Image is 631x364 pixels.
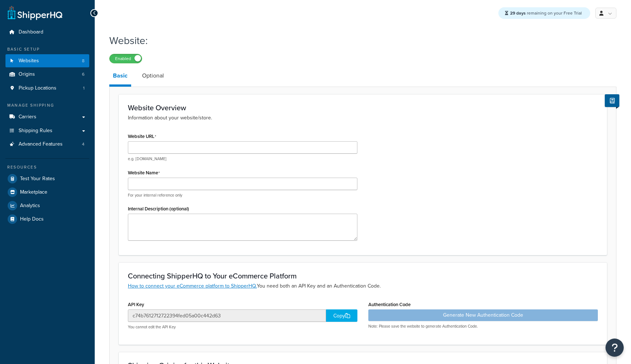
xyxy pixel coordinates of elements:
p: Note: Please save the website to generate Authentication Code. [368,324,598,329]
span: Pickup Locations [19,85,56,91]
li: Advanced Features [5,138,89,151]
li: Websites [5,54,89,68]
span: Dashboard [19,29,43,35]
span: Origins [19,71,35,78]
a: How to connect your eCommerce platform to ShipperHQ. [128,282,257,290]
span: Marketplace [20,189,47,195]
a: Test Your Rates [5,172,89,185]
a: Shipping Rules [5,124,89,138]
label: Website URL [128,134,156,139]
p: Information about your website/store. [128,114,598,122]
label: Enabled [110,54,142,63]
a: Dashboard [5,25,89,39]
span: Websites [19,58,39,64]
li: Origins [5,68,89,81]
a: Advanced Features4 [5,138,89,151]
label: API Key [128,302,144,307]
p: You cannot edit the API Key [128,324,357,330]
span: Test Your Rates [20,176,55,182]
span: Help Docs [20,216,44,222]
a: Websites8 [5,54,89,68]
span: Carriers [19,114,36,120]
label: Website Name [128,170,160,176]
a: Analytics [5,199,89,212]
a: Optional [138,67,168,84]
a: Basic [109,67,131,87]
div: Manage Shipping [5,102,89,108]
span: Advanced Features [19,141,63,147]
p: You need both an API Key and an Authentication Code. [128,282,598,290]
button: Show Help Docs [605,94,619,107]
div: Copy [326,309,357,322]
strong: 29 days [510,10,526,16]
div: Resources [5,164,89,170]
span: 4 [82,141,85,147]
h1: Website: [109,33,607,48]
span: remaining on your Free Trial [510,10,582,16]
span: Analytics [20,203,40,209]
label: Authentication Code [368,302,411,307]
p: e.g. [DOMAIN_NAME] [128,156,357,162]
a: Marketplace [5,186,89,199]
a: Help Docs [5,213,89,226]
p: For your internal reference only [128,193,357,198]
li: Pickup Locations [5,82,89,95]
span: Shipping Rules [19,128,52,134]
a: Origins6 [5,68,89,81]
button: Open Resource Center [605,339,624,357]
div: Basic Setup [5,46,89,52]
span: 6 [82,71,85,78]
h3: Connecting ShipperHQ to Your eCommerce Platform [128,272,598,280]
span: 1 [83,85,85,91]
a: Carriers [5,110,89,124]
a: Pickup Locations1 [5,82,89,95]
span: 8 [82,58,85,64]
h3: Website Overview [128,104,598,112]
label: Internal Description (optional) [128,206,189,211]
